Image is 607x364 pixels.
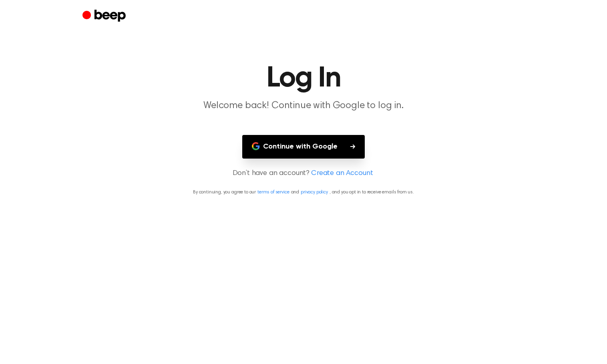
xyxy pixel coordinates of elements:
a: terms of service [257,190,289,195]
h1: Log In [98,64,509,93]
p: By continuing, you agree to our and , and you opt in to receive emails from us. [10,189,597,196]
p: Welcome back! Continue with Google to log in. [150,99,457,113]
p: Don’t have an account? [10,168,597,179]
a: Create an Account [311,168,373,179]
a: privacy policy [301,190,328,195]
a: Beep [82,8,128,24]
button: Continue with Google [242,135,365,159]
